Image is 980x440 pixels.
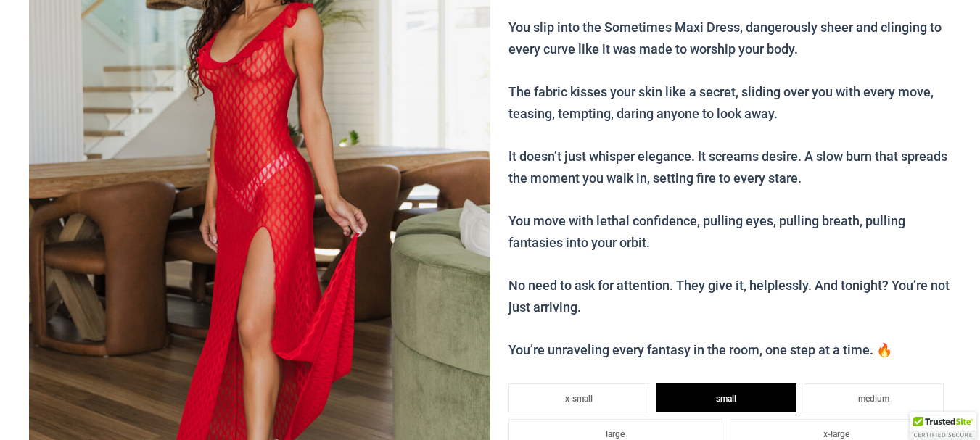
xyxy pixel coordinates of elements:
div: TrustedSite Certified [910,412,976,440]
span: x-large [823,429,849,439]
li: small [656,383,796,412]
span: x-small [565,394,593,404]
li: medium [804,383,944,412]
span: medium [858,394,889,404]
li: x-small [508,383,648,412]
span: large [606,429,625,439]
span: small [716,394,736,404]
